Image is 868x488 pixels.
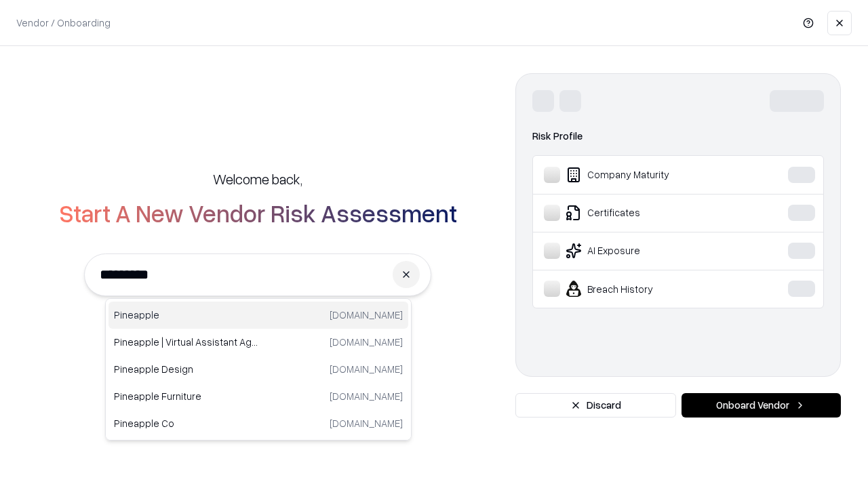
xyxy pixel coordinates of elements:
[544,281,747,297] div: Breach History
[682,393,841,418] button: Onboard Vendor
[330,308,403,322] p: [DOMAIN_NAME]
[515,393,676,418] button: Discard
[330,389,403,403] p: [DOMAIN_NAME]
[114,308,258,322] p: Pineapple
[105,298,412,441] div: Suggestions
[330,362,403,376] p: [DOMAIN_NAME]
[544,205,747,221] div: Certificates
[532,128,824,144] div: Risk Profile
[114,335,258,349] p: Pineapple | Virtual Assistant Agency
[544,243,747,259] div: AI Exposure
[16,16,111,30] p: Vendor / Onboarding
[114,389,258,403] p: Pineapple Furniture
[330,416,403,430] p: [DOMAIN_NAME]
[330,335,403,349] p: [DOMAIN_NAME]
[544,167,747,183] div: Company Maturity
[114,416,258,430] p: Pineapple Co
[213,169,302,188] h5: Welcome back,
[114,362,258,376] p: Pineapple Design
[59,199,457,226] h2: Start A New Vendor Risk Assessment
